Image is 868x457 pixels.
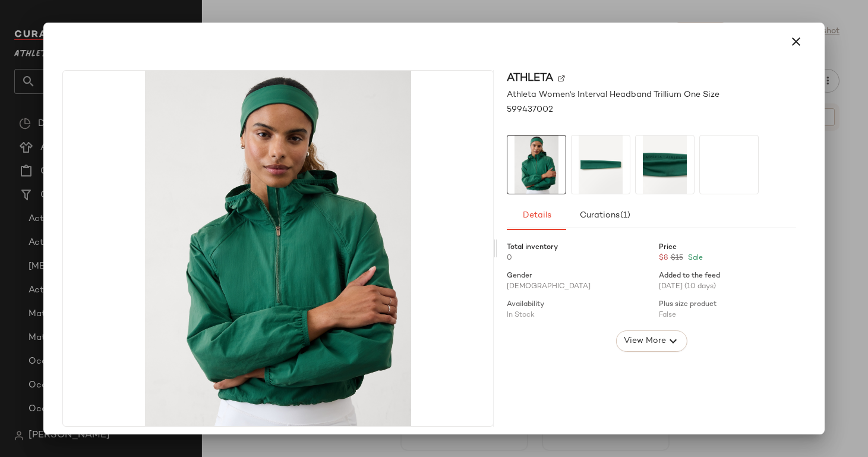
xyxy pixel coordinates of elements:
img: cn58018157.jpg [572,135,630,194]
span: Details [522,211,551,220]
img: svg%3e [558,75,565,82]
img: cn57872256.jpg [507,135,566,194]
span: 599437002 [507,103,553,116]
button: View More [616,330,687,352]
span: View More [623,334,665,348]
span: Athleta Women's Interval Headband Trillium One Size [507,89,719,101]
span: (1) [620,211,630,220]
img: cn57872256.jpg [63,71,493,426]
span: Curations [579,211,631,220]
img: cn57998820.jpg [636,135,694,194]
span: Athleta [507,70,553,86]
